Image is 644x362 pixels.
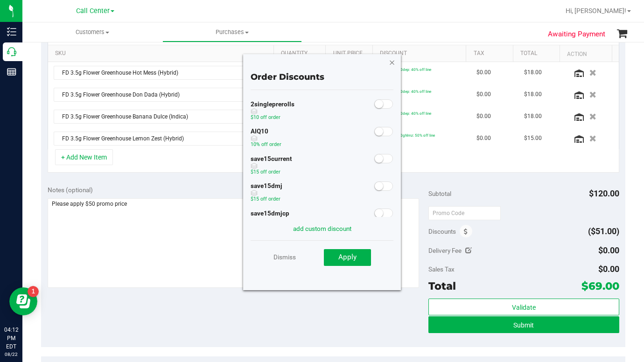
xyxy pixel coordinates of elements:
span: discount can be used with other discounts [251,163,292,169]
span: Discounts [428,223,456,240]
span: $69.00 [581,279,619,292]
span: Apply [338,253,357,261]
span: $18.00 [524,90,542,99]
button: Validate [428,299,619,315]
span: 40dep: 40% off line [398,89,431,94]
span: 10% off order [251,141,281,147]
span: Call Center [76,7,110,15]
span: NO DATA FOUND [54,110,271,124]
span: 50ghlmz: 50% off line [398,133,435,138]
span: Total [428,279,456,292]
span: Sales Tax [428,265,455,273]
span: Awaiting Payment [548,29,605,40]
span: ($51.00) [588,226,619,236]
span: discount can be used with other discounts [251,190,282,196]
span: $0.00 [598,264,619,274]
span: FD 3.5g Flower Greenhouse Don Dada (Hybrid) [54,88,259,101]
iframe: Resource center unread badge [28,286,39,297]
span: $0.00 [476,134,491,143]
iframe: Resource center [9,287,37,315]
span: NO DATA FOUND [54,132,271,146]
span: FD 3.5g Flower Greenhouse Hot Mess (Hybrid) [54,66,259,79]
span: 40dep: 40% off line [398,67,431,72]
span: $0.00 [476,68,491,77]
a: Dismiss [273,249,296,265]
span: $15 off order [251,196,280,202]
span: $18.00 [524,112,542,121]
span: $15 off order [251,169,280,175]
span: 40dep: 40% off line [398,111,431,116]
button: Apply [324,249,371,266]
a: Tax [474,50,510,57]
a: Purchases [162,22,302,42]
span: Delivery Fee [428,247,462,254]
button: Submit [428,316,619,333]
span: Validate [512,304,536,311]
span: Subtotal [428,190,451,197]
a: add custom discount [293,225,351,232]
span: Submit [513,321,534,329]
span: $15.00 [524,134,542,143]
span: $0.00 [476,112,491,121]
div: save15current [251,154,292,180]
span: $10 off order [251,114,280,120]
div: AIQ10 [251,127,281,152]
inline-svg: Inventory [7,27,16,36]
span: Hi, [PERSON_NAME]! [566,7,626,14]
a: SKU [55,50,270,57]
a: Unit Price [333,50,369,57]
div: save15dmj [251,181,282,207]
span: NO DATA FOUND [54,66,271,80]
span: $120.00 [589,188,619,198]
span: Customers [22,28,162,36]
h4: Order Discounts [251,73,393,82]
p: 08/22 [4,351,18,358]
span: discount can be used with other discounts [251,135,281,142]
i: Edit Delivery Fee [465,247,472,254]
th: Action [560,45,612,62]
span: $0.00 [598,245,619,255]
a: Customers [22,22,162,42]
span: $0.00 [476,90,491,99]
span: Notes (optional) [48,186,93,194]
div: 2singleprerolls [251,100,294,125]
span: $18.00 [524,68,542,77]
div: save15dmjcp [251,209,289,234]
span: NO DATA FOUND [54,88,271,102]
span: FD 3.5g Flower Greenhouse Lemon Zest (Hybrid) [54,132,259,145]
p: 04:12 PM EDT [4,326,18,351]
span: FD 3.5g Flower Greenhouse Banana Dulce (Indica) [54,110,259,123]
button: + Add New Item [55,149,113,165]
a: Discount [380,50,462,57]
inline-svg: Reports [7,67,16,77]
a: Total [520,50,556,57]
span: Purchases [163,28,302,36]
a: Quantity [281,50,322,57]
inline-svg: Call Center [7,47,16,56]
span: discount can be used with other discounts [251,108,294,115]
input: Promo Code [428,206,501,220]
